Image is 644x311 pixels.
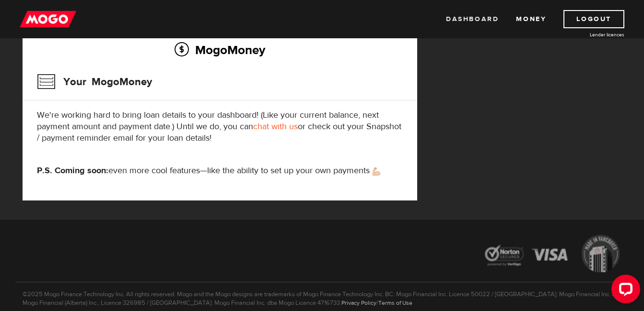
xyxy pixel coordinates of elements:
[516,10,546,28] a: Money
[37,165,108,176] strong: P.S. Coming soon:
[476,228,629,282] img: legal-icons-92a2ffecb4d32d839781d1b4e4802d7b.png
[552,31,624,38] a: Lender licences
[378,299,412,307] a: Terms of Use
[373,167,380,176] img: strong arm emoji
[604,271,644,311] iframe: LiveChat chat widget
[37,165,403,177] p: even more cool features—like the ability to set up your own payments
[37,69,152,94] h3: Your MogoMoney
[341,299,376,307] a: Privacy Policy
[563,10,624,28] a: Logout
[253,121,298,132] a: chat with us
[446,10,499,28] a: Dashboard
[37,40,403,60] h2: MogoMoney
[15,282,629,307] p: ©2025 Mogo Finance Technology Inc. All rights reserved. Mogo and the Mogo designs are trademarks ...
[37,110,403,144] p: We're working hard to bring loan details to your dashboard! (Like your current balance, next paym...
[20,10,76,28] img: mogo_logo-11ee424be714fa7cbb0f0f49df9e16ec.png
